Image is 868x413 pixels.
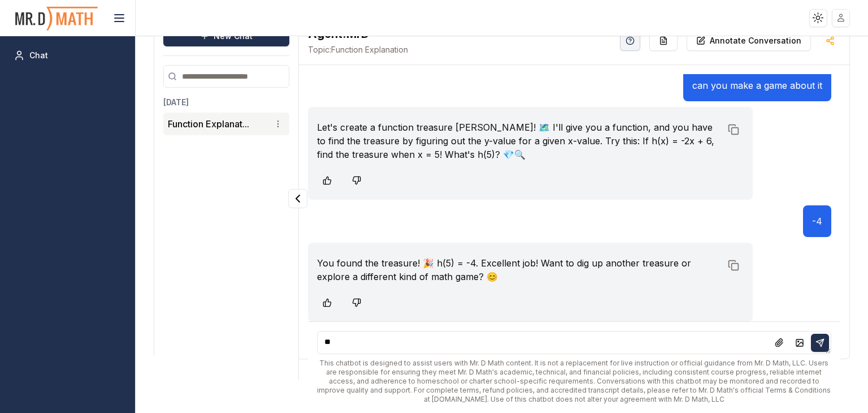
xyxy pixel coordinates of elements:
[308,44,408,55] span: Function Explanation
[812,214,822,228] p: -4
[833,10,849,26] img: placeholder-user.jpg
[271,117,285,131] button: Conversation options
[163,26,289,46] button: New Chat
[288,189,307,208] button: Collapse panel
[9,45,126,66] a: Chat
[168,117,249,131] button: Function Explanat...
[29,50,48,61] span: Chat
[687,31,811,51] button: Annotate Conversation
[317,256,721,283] p: You found the treasure! 🎉 h(5) = -4. Excellent job! Want to dig up another treasure or explore a ...
[317,121,721,161] p: Let's create a function treasure [PERSON_NAME]! 🗺️ I'll give you a function, and you have to find...
[163,97,289,108] h3: [DATE]
[620,31,640,51] button: Help Videos
[710,35,801,46] p: Annotate Conversation
[649,31,678,51] button: Re-Fill Questions
[692,79,822,92] p: can you make a game about it
[14,3,99,33] img: PromptOwl
[317,359,831,404] div: This chatbot is designed to assist users with Mr. D Math content. It is not a replacement for liv...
